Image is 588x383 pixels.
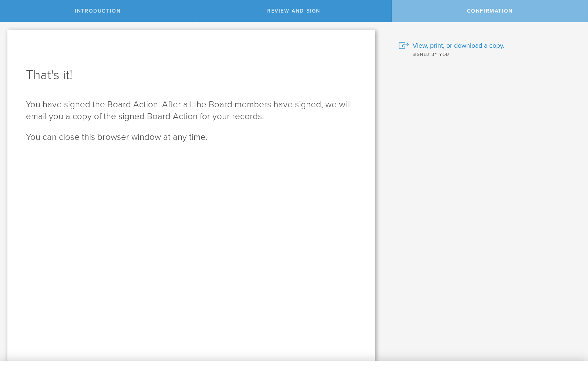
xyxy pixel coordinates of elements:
[26,99,356,122] p: You have signed the Board Action. After all the Board members have signed, we will email you a co...
[467,8,513,14] span: Confirmation
[267,8,320,14] span: Review and Sign
[399,50,577,58] div: Signed by You
[26,131,356,143] p: You can close this browser window at any time.
[26,66,356,84] h1: That's it!
[413,41,504,50] span: View, print, or download a copy.
[75,8,121,14] span: Introduction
